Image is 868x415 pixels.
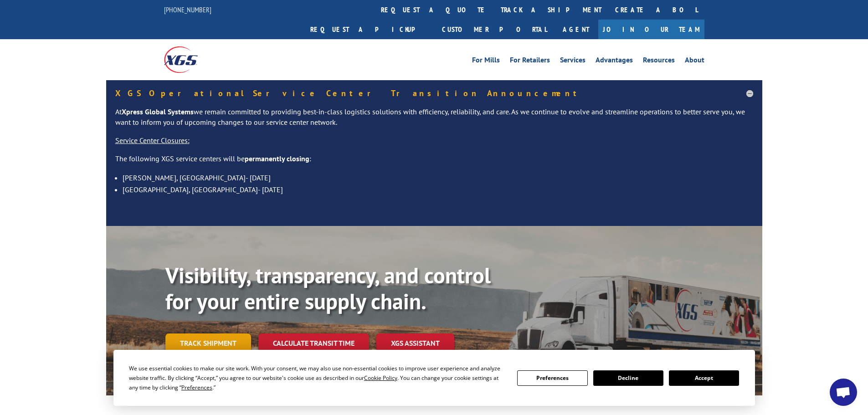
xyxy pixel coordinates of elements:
[165,333,251,353] a: Track shipment
[164,5,211,14] a: [PHONE_NUMBER]
[165,261,491,316] b: Visibility, transparency, and control for your entire supply chain.
[113,350,755,406] div: Cookie Consent Prompt
[596,56,633,67] a: Advantages
[685,56,704,67] a: About
[472,56,500,67] a: For Mills
[598,20,704,39] a: Join Our Team
[376,333,454,353] a: XGS ASSISTANT
[245,154,309,163] strong: permanently closing
[669,370,739,386] button: Accept
[123,172,753,184] li: [PERSON_NAME], [GEOGRAPHIC_DATA]- [DATE]
[510,56,550,67] a: For Retailers
[115,154,753,172] p: The following XGS service centers will be :
[115,89,753,97] h5: XGS Operational Service Center Transition Announcement
[129,364,506,392] div: We use essential cookies to make our site work. With your consent, we may also use non-essential ...
[303,20,435,39] a: Request a pickup
[593,370,663,386] button: Decline
[643,56,675,67] a: Resources
[258,333,369,353] a: Calculate transit time
[122,107,194,116] strong: Xpress Global Systems
[560,56,586,67] a: Services
[181,384,212,391] span: Preferences
[435,20,554,39] a: Customer Portal
[830,379,857,406] a: Open chat
[517,370,587,386] button: Preferences
[123,184,753,195] li: [GEOGRAPHIC_DATA], [GEOGRAPHIC_DATA]- [DATE]
[115,136,190,145] u: Service Center Closures:
[364,374,397,382] span: Cookie Policy
[115,107,753,136] p: At we remain committed to providing best-in-class logistics solutions with efficiency, reliabilit...
[554,20,598,39] a: Agent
